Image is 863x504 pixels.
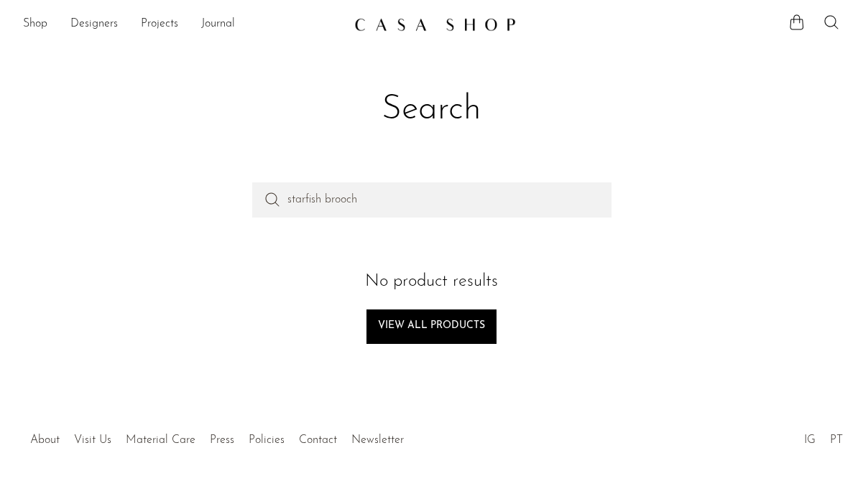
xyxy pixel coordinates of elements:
h1: Search [23,88,840,132]
a: Projects [141,15,178,34]
a: Contact [299,434,337,446]
a: View all products [366,309,497,344]
a: Press [210,434,234,446]
a: About [30,434,60,446]
input: Perform a search [252,182,612,217]
ul: Quick links [23,423,411,450]
ul: NEW HEADER MENU [23,12,343,37]
a: Material Care [126,434,195,446]
a: Policies [249,434,285,446]
ul: Social Medias [797,423,850,450]
a: Designers [70,15,118,34]
h2: No product results [23,268,840,295]
nav: Desktop navigation [23,12,343,37]
a: Shop [23,15,47,34]
a: Visit Us [74,434,111,446]
a: IG [804,434,816,446]
a: Journal [201,15,235,34]
a: PT [830,434,843,446]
